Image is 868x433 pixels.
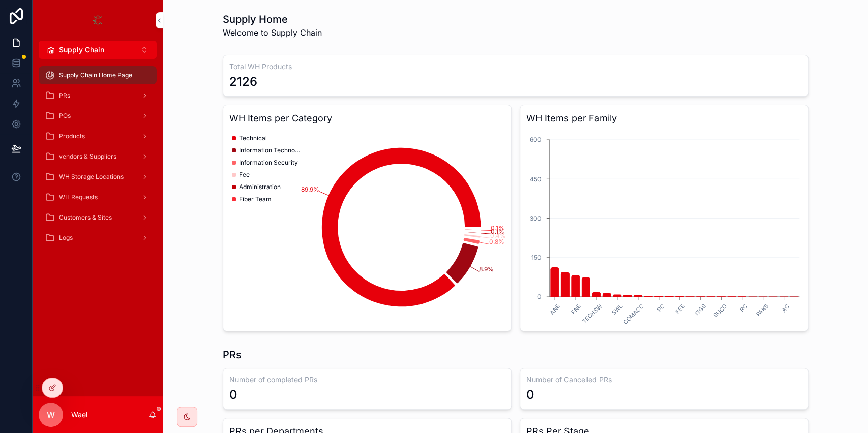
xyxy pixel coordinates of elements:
span: Products [59,132,85,140]
h3: WH Items per Category [229,111,505,126]
div: chart [229,130,505,325]
tspan: 89.9% [301,185,319,193]
h3: Total WH Products [229,61,802,72]
a: POs [39,107,157,125]
tspan: 8.9% [479,265,494,273]
span: Welcome to Supply Chain [223,26,322,39]
h3: Number of completed PRs [229,375,505,385]
tspan: 150 [531,254,541,261]
tspan: 0.1% [490,228,504,235]
span: Fiber Team [239,195,272,203]
tspan: 0 [537,293,541,300]
div: 0 [229,387,237,403]
p: Wael [71,410,87,420]
a: PRs [39,86,157,105]
img: App logo [89,12,106,28]
h1: Supply Home [223,12,322,26]
text: PAKS [755,302,770,318]
tspan: 450 [529,175,541,182]
text: PC [655,302,666,313]
text: ANE [548,302,561,316]
a: Supply Chain Home Page [39,66,157,84]
h3: Number of Cancelled PRs [526,375,802,385]
a: WH Requests [39,188,157,206]
span: Supply Chain [59,45,104,55]
button: Select Button [39,41,157,59]
text: SWL [610,302,624,316]
tspan: 600 [529,136,541,143]
a: WH Storage Locations [39,168,157,186]
span: Information Technology [239,146,300,154]
div: chart [526,130,802,325]
div: 2126 [229,74,257,90]
text: FEE [674,302,686,315]
tspan: 300 [529,214,541,222]
a: vendors & Suppliers [39,147,157,166]
a: Products [39,127,157,145]
tspan: 0.1% [491,224,504,232]
div: 0 [526,387,534,403]
text: ITGS [693,302,707,317]
span: Customers & Sites [59,213,112,222]
div: scrollable content [33,59,163,260]
h3: WH Items per Family [526,111,802,126]
span: Supply Chain Home Page [59,71,132,79]
span: POs [59,112,71,120]
text: TECHSW [581,302,603,325]
span: Administration [239,183,281,191]
text: AC [780,302,790,313]
span: WH Requests [59,193,98,201]
a: Customers & Sites [39,208,157,227]
span: W [47,409,55,421]
span: vendors & Suppliers [59,152,116,161]
span: Logs [59,234,73,242]
a: Logs [39,229,157,247]
span: WH Storage Locations [59,173,124,181]
text: SUCO [712,302,728,319]
text: FNE [569,302,582,315]
span: Fee [239,171,250,179]
tspan: 0.4% [490,232,505,239]
h1: PRs [223,348,242,362]
text: RC [738,302,749,313]
text: COMACC [621,302,644,325]
tspan: 0.8% [489,238,504,245]
span: Information Security [239,159,298,167]
span: PRs [59,91,70,100]
span: Technical [239,134,267,142]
